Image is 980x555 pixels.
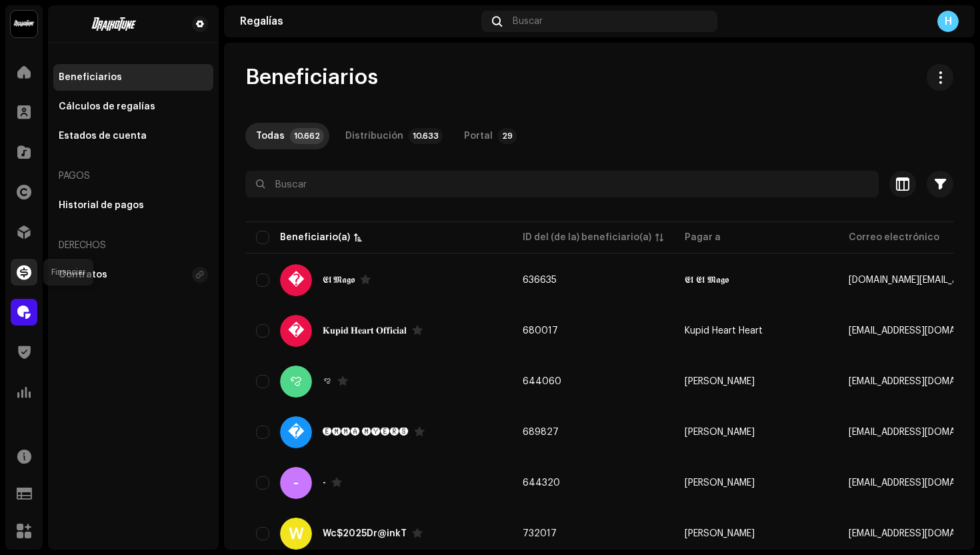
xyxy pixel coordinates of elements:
div: Estados de cuenta [59,131,147,141]
span: 𝕰𝖑 𝕰𝖑 𝕸𝖆𝖌𝖔 [685,275,729,285]
div: Cálculos de regalías [59,101,155,112]
span: Juan Millan [685,478,755,488]
div: - [280,467,312,499]
div: Wc$2025Dr@inkT [323,529,407,538]
span: 636635 [523,275,557,285]
span: Beneficiarios [245,64,378,91]
span: jose monteiro [685,529,755,538]
div: ID del (de la) beneficiario(a) [523,231,651,244]
div: Regalías [240,16,476,27]
div: Beneficiario(a) [280,231,350,244]
div: Contratos [59,269,107,280]
div: Todas [256,123,285,149]
span: 732017 [523,529,557,538]
div: Distribución [345,123,403,149]
re-m-nav-item: Cálculos de regalías [53,93,213,120]
input: Buscar [245,171,879,197]
span: Efrain Cussi [685,428,755,437]
span: 680017 [523,326,558,336]
div: Beneficiarios [59,72,122,83]
p-badge: 29 [498,128,517,144]
div: ꨄ [280,366,312,398]
div: 🅔🅜🅜🅐 🅜🅨🅔🅡🅢 [323,428,409,437]
div: Historial de pagos [59,200,144,211]
re-m-nav-item: Historial de pagos [53,192,213,219]
div: W [280,518,312,550]
span: 689827 [523,428,559,437]
span: Buscar [513,16,543,27]
div: � [280,315,312,347]
p-badge: 10.633 [409,128,443,144]
span: 644060 [523,377,561,386]
div: � [280,416,312,448]
span: 644320 [523,478,560,488]
span: Ruka Maku [685,377,755,386]
div: 𝕰𝖑 𝕸𝖆𝖌𝖔 [323,275,355,285]
div: ꨄ [323,377,332,386]
img: 10370c6a-d0e2-4592-b8a2-38f444b0ca44 [11,11,37,37]
img: 4be5d718-524a-47ed-a2e2-bfbeb4612910 [59,16,171,32]
div: 𝐊𝐮𝐩𝐢𝐝 𝐇𝐞𝐚𝐫𝐭 𝐎𝐟𝐟𝐢𝐜𝐢𝐚𝐥 [323,326,407,336]
div: � [280,264,312,296]
re-a-nav-header: Derechos [53,229,213,261]
div: Portal [464,123,493,149]
span: Kupid Heart Heart [685,326,763,336]
re-m-nav-item: Estados de cuenta [53,123,213,149]
re-m-nav-item: Contratos [53,261,213,288]
p-badge: 10.662 [290,128,324,144]
re-m-nav-item: Beneficiarios [53,64,213,91]
div: H [937,11,959,32]
div: - [323,478,326,488]
re-a-nav-header: Pagos [53,160,213,192]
